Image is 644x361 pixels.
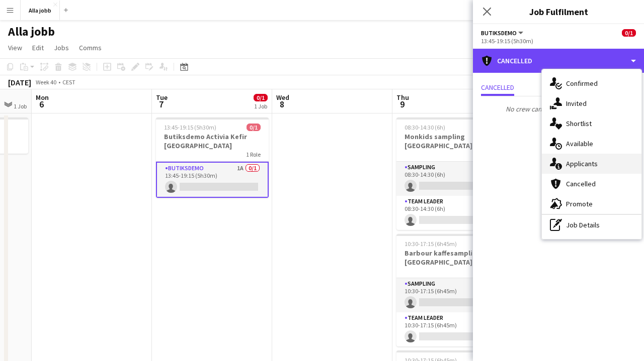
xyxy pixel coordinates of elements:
[254,102,267,110] div: 1 Job
[21,1,60,20] button: Alla jobb
[396,162,509,196] app-card-role: Sampling1A0/108:30-14:30 (6h)
[32,43,44,52] span: Edit
[156,93,168,102] span: Tue
[4,41,26,54] a: View
[405,240,457,248] span: 10:30-17:15 (6h45m)
[254,94,268,101] span: 0/1
[481,84,514,91] span: Cancelled
[156,162,269,198] app-card-role: Butiksdemo1A0/113:45-19:15 (5h30m)
[62,78,75,86] div: CEST
[8,24,55,39] h1: Alla jobb
[473,5,644,18] h3: Job Fulfilment
[622,29,636,37] span: 0/1
[481,29,517,37] span: Butiksdemo
[28,41,48,54] a: Edit
[396,234,509,346] app-job-card: 10:30-17:15 (6h45m)0/2Barbour kaffesampling [GEOGRAPHIC_DATA]2 RolesSampling2A0/110:30-17:15 (6h4...
[566,139,593,148] span: Available
[50,41,73,54] a: Jobs
[481,29,525,37] button: Butiksdemo
[396,312,509,346] app-card-role: Team Leader1A0/110:30-17:15 (6h45m)
[566,199,593,208] span: Promote
[396,278,509,312] app-card-role: Sampling2A0/110:30-17:15 (6h45m)
[54,43,69,52] span: Jobs
[8,43,22,52] span: View
[395,98,409,110] span: 9
[473,100,644,117] p: No crew cancelled their attendance
[542,215,641,235] div: Job Details
[247,124,261,131] span: 0/1
[36,93,49,102] span: Mon
[473,49,644,73] div: Cancelled
[566,179,596,188] span: Cancelled
[33,78,58,86] span: Week 40
[34,98,49,110] span: 6
[14,102,27,110] div: 1 Job
[156,117,269,198] app-job-card: 13:45-19:15 (5h30m)0/1Butiksdemo Activia Kefir [GEOGRAPHIC_DATA]1 RoleButiksdemo1A0/113:45-19:15 ...
[396,132,509,150] h3: Monkids sampling [GEOGRAPHIC_DATA]
[276,93,289,102] span: Wed
[164,124,216,131] span: 13:45-19:15 (5h30m)
[566,99,587,108] span: Invited
[8,77,31,87] div: [DATE]
[396,249,509,267] h3: Barbour kaffesampling [GEOGRAPHIC_DATA]
[275,98,289,110] span: 8
[481,37,636,45] div: 13:45-19:15 (5h30m)
[405,124,445,131] span: 08:30-14:30 (6h)
[566,159,598,168] span: Applicants
[396,196,509,230] app-card-role: Team Leader1A0/108:30-14:30 (6h)
[79,43,102,52] span: Comms
[156,132,269,150] h3: Butiksdemo Activia Kefir [GEOGRAPHIC_DATA]
[154,98,168,110] span: 7
[246,151,261,158] span: 1 Role
[566,119,592,128] span: Shortlist
[566,79,598,88] span: Confirmed
[396,117,509,230] app-job-card: 08:30-14:30 (6h)0/2Monkids sampling [GEOGRAPHIC_DATA]2 RolesSampling1A0/108:30-14:30 (6h) Team Le...
[396,93,409,102] span: Thu
[75,41,106,54] a: Comms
